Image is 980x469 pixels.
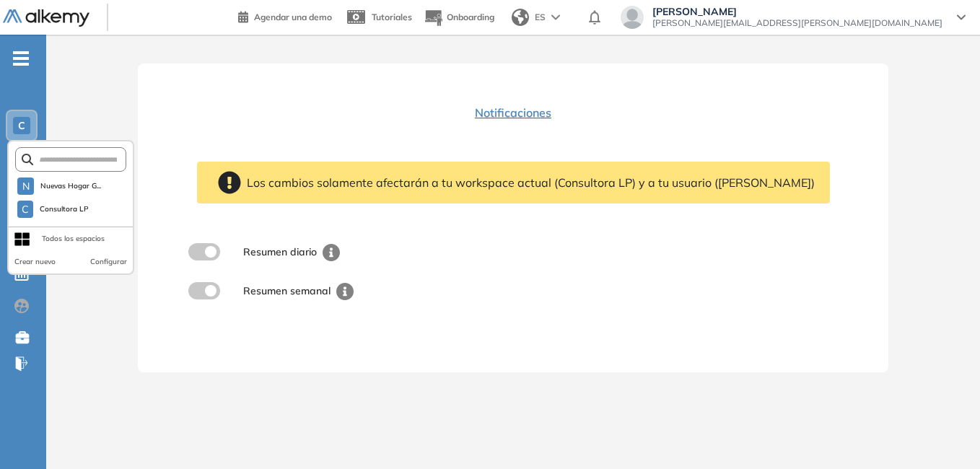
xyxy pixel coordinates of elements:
img: Logo [3,9,89,27]
span: Los cambios solamente afectarán a tu workspace actual (Consultora LP) y a tu usuario ([PERSON_NAME]) [247,174,815,191]
button: Resumen semanal [229,277,362,304]
img: arrow [551,14,560,20]
span: C [22,203,29,215]
span: Resumen diario [243,245,317,258]
span: Onboarding [447,12,494,22]
span: N [22,180,30,192]
button: Onboarding [424,2,494,33]
span: Nuevas Hogar G... [40,180,101,192]
button: Crear nuevo [14,256,56,268]
img: world [512,9,529,26]
span: Consultora LP [39,203,89,215]
span: Notificaciones [475,104,551,121]
span: C [18,120,25,131]
span: Agendar una demo [254,12,332,22]
span: [PERSON_NAME] [652,6,942,17]
span: [PERSON_NAME][EMAIL_ADDRESS][PERSON_NAME][DOMAIN_NAME] [652,17,942,29]
i: - [13,57,29,60]
span: Resumen semanal [243,284,331,297]
span: ES [535,11,546,24]
a: Agendar una demo [238,7,332,25]
div: Todos los espacios [42,233,105,245]
button: Resumen diario [229,238,349,266]
span: Tutoriales [372,12,412,22]
button: Configurar [90,256,127,268]
button: Notificaciones [455,98,571,127]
